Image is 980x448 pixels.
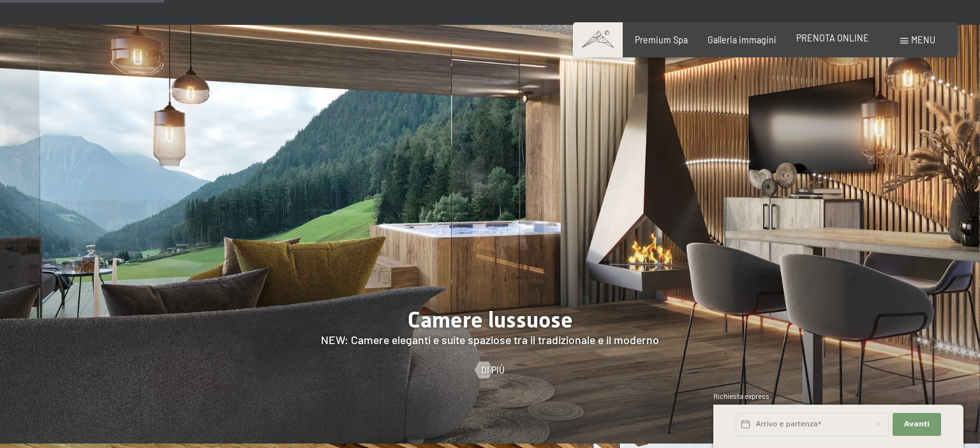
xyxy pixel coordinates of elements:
button: Avanti [893,413,941,436]
span: Menu [911,34,935,45]
a: Premium Spa [635,34,688,45]
span: Di più [481,364,505,377]
a: Di più [475,364,505,377]
a: Galleria immagini [708,34,776,45]
span: Avanti [904,419,930,430]
span: Richiesta express [713,392,769,400]
a: PRENOTA ONLINE [796,33,869,43]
